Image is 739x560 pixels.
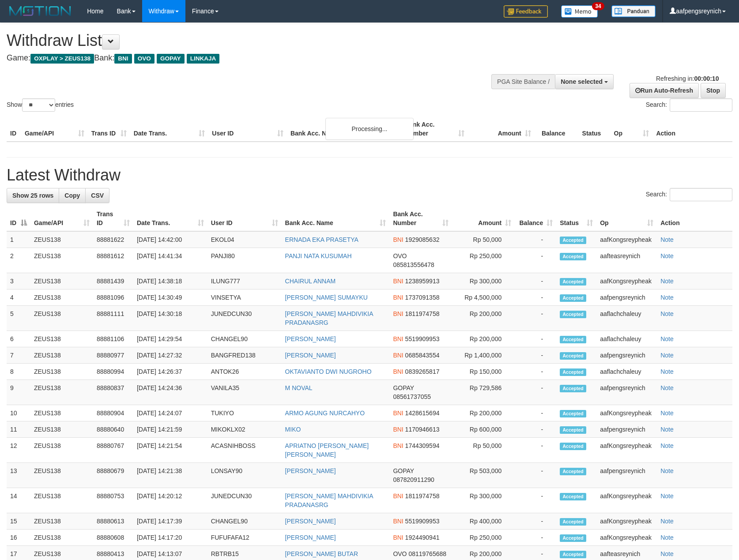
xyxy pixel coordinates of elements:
td: aafKongsreypheak [596,273,657,289]
td: 1 [7,231,30,248]
td: - [515,289,556,306]
td: ILUNG777 [207,273,282,289]
th: Date Trans.: activate to sort column ascending [133,206,207,231]
td: 88880977 [93,347,133,364]
td: Rp 250,000 [452,530,515,546]
a: M NOVAL [285,384,313,391]
td: ZEUS138 [30,289,93,306]
span: Copy 0839265817 to clipboard [405,368,440,375]
td: Rp 503,000 [452,463,515,488]
td: ZEUS138 [30,380,93,405]
a: Note [660,310,674,317]
th: Game/API: activate to sort column ascending [30,206,93,231]
a: Copy [59,188,86,203]
td: 88880837 [93,380,133,405]
span: Copy 5519909953 to clipboard [405,518,440,525]
td: [DATE] 14:20:12 [133,488,207,513]
span: Accepted [560,278,586,286]
a: [PERSON_NAME] [285,335,336,342]
th: User ID [208,117,287,142]
th: Op: activate to sort column ascending [596,206,657,231]
td: Rp 729,586 [452,380,515,405]
a: [PERSON_NAME] [285,352,336,359]
td: VANILA35 [207,380,282,405]
td: - [515,306,556,331]
td: [DATE] 14:24:07 [133,405,207,421]
h1: Withdraw List [7,32,484,49]
a: ARMO AGUNG NURCAHYO [285,410,365,417]
td: aafteasreynich [596,248,657,273]
td: 88881439 [93,273,133,289]
span: Accepted [560,551,586,558]
span: Copy 085813556478 to clipboard [393,261,434,268]
td: Rp 200,000 [452,306,515,331]
th: Balance: activate to sort column ascending [515,206,556,231]
td: [DATE] 14:21:54 [133,438,207,463]
span: Accepted [560,518,586,526]
td: 88880767 [93,438,133,463]
a: [PERSON_NAME] SUMAYKU [285,294,368,301]
div: Processing... [325,118,414,140]
span: Accepted [560,352,586,360]
td: Rp 200,000 [452,405,515,421]
td: 6 [7,331,30,347]
td: - [515,364,556,380]
td: - [515,421,556,438]
span: Accepted [560,253,586,260]
td: aafpengsreynich [596,463,657,488]
a: Note [660,518,674,525]
span: Copy 1170946613 to clipboard [405,426,440,433]
td: aafKongsreypheak [596,438,657,463]
a: [PERSON_NAME] MAHDIVIKIA PRADANASRG [285,492,373,508]
a: Note [660,368,674,375]
span: GOPAY [393,467,414,474]
span: Accepted [560,385,586,392]
span: None selected [561,78,603,85]
a: Note [660,492,674,500]
a: [PERSON_NAME] [285,518,336,525]
td: Rp 200,000 [452,331,515,347]
td: Rp 300,000 [452,273,515,289]
td: [DATE] 14:21:38 [133,463,207,488]
td: 88881096 [93,289,133,306]
a: [PERSON_NAME] [285,534,336,541]
td: [DATE] 14:21:59 [133,421,207,438]
span: Show 25 rows [12,192,53,199]
span: Accepted [560,311,586,318]
td: - [515,513,556,530]
td: aaflachchaleuy [596,364,657,380]
span: Copy 1238959913 to clipboard [405,278,440,285]
select: Showentries [22,98,55,112]
th: Date Trans. [130,117,209,142]
a: Note [660,410,674,417]
td: EKOL04 [207,231,282,248]
a: APRIATNO [PERSON_NAME] [PERSON_NAME] [285,442,369,458]
label: Show entries [7,98,74,112]
a: Note [660,550,674,557]
span: Accepted [560,336,586,343]
span: Accepted [560,443,586,450]
span: Copy 0685843554 to clipboard [405,352,440,359]
span: BNI [393,426,403,433]
span: GOPAY [393,384,414,391]
th: Bank Acc. Name [287,117,401,142]
span: Copy 1811974758 to clipboard [405,492,440,500]
td: 7 [7,347,30,364]
img: Feedback.jpg [504,5,548,18]
img: Button%20Memo.svg [561,5,598,18]
label: Search: [646,188,732,201]
span: OVO [134,54,155,64]
td: 88880753 [93,488,133,513]
span: OVO [393,550,407,557]
th: Action [657,206,732,231]
a: Note [660,335,674,342]
td: - [515,463,556,488]
td: 2 [7,248,30,273]
td: aaflachchaleuy [596,306,657,331]
span: BNI [393,410,403,417]
td: CHANGEL90 [207,331,282,347]
a: Show 25 rows [7,188,59,203]
th: ID: activate to sort column descending [7,206,30,231]
span: Copy 5519909953 to clipboard [405,335,440,342]
span: BNI [393,335,403,342]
